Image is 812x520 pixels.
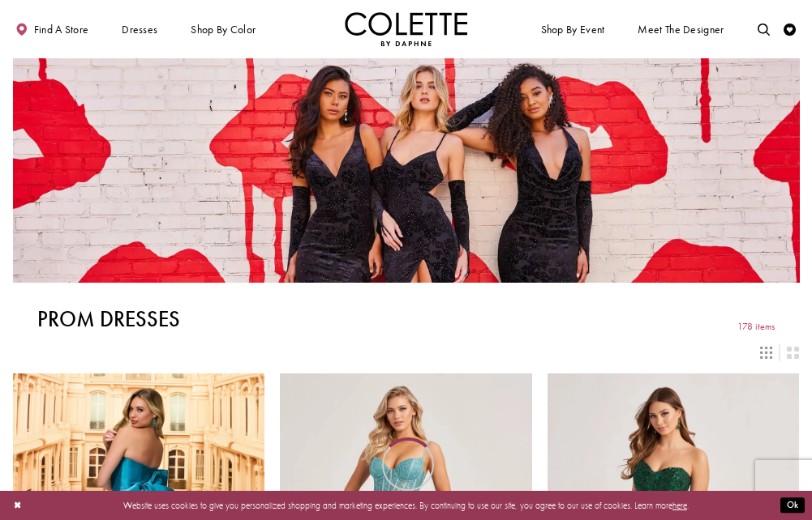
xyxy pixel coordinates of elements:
[787,347,799,359] span: Switch layout to 2 columns
[191,23,256,36] span: Shop by color
[638,23,724,36] span: Meet the designer
[760,347,772,359] span: Switch layout to 3 columns
[538,12,608,46] span: Shop By Event
[541,23,605,36] span: Shop By Event
[37,307,180,331] h1: Prom Dresses
[345,12,468,46] a: Visit Home Page
[5,339,806,366] div: Layout Controls
[754,12,773,46] a: Toggle search
[737,322,775,332] span: 178 items
[672,500,687,511] a: here
[635,12,728,46] a: Meet the designer
[118,12,161,46] span: Dresses
[13,12,92,46] a: Find a store
[122,23,157,36] span: Dresses
[780,498,805,514] button: Submit Dialog
[781,12,800,46] a: Check Wishlist
[34,23,89,36] span: Find a store
[188,12,259,46] span: Shop by color
[345,12,468,46] img: Colette by Daphne
[88,497,724,514] p: Website uses cookies to give you personalized shopping and marketing experiences. By continuing t...
[7,495,28,517] button: Close Dialog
